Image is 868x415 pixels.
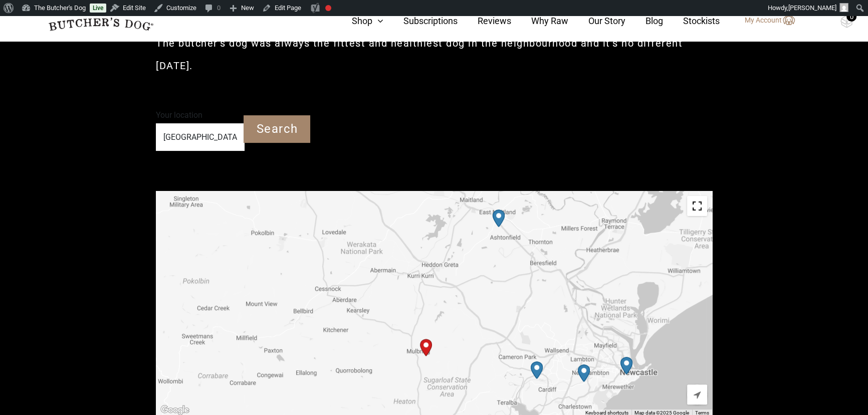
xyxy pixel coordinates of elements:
div: Petbarn – Kotara [574,360,594,386]
div: Hunter Valley Meat Emporium [489,205,509,231]
a: Shop [332,14,383,28]
span: [PERSON_NAME] [788,4,836,12]
span:  [694,390,701,399]
div: 0 [846,12,856,22]
a: Reviews [458,14,511,28]
button: Toggle fullscreen view [687,196,707,216]
a: Live [90,4,106,13]
a: My Account [735,15,795,27]
a: Subscriptions [383,14,458,28]
a: Blog [625,14,663,28]
input: Search [244,115,310,143]
h2: The butcher’s dog was always the fittest and healthiest dog in the neighbourhood and it’s no diff... [156,32,712,77]
div: Petbarn – Glendale [527,357,547,383]
div: Petbarn – Newcastle West [616,353,636,378]
img: TBD_Cart-Empty.png [840,15,853,28]
a: Stockists [663,14,720,28]
a: Why Raw [511,14,568,28]
div: Focus keyphrase not set [325,5,331,11]
div: Start location [416,335,436,360]
a: Our Story [568,14,625,28]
